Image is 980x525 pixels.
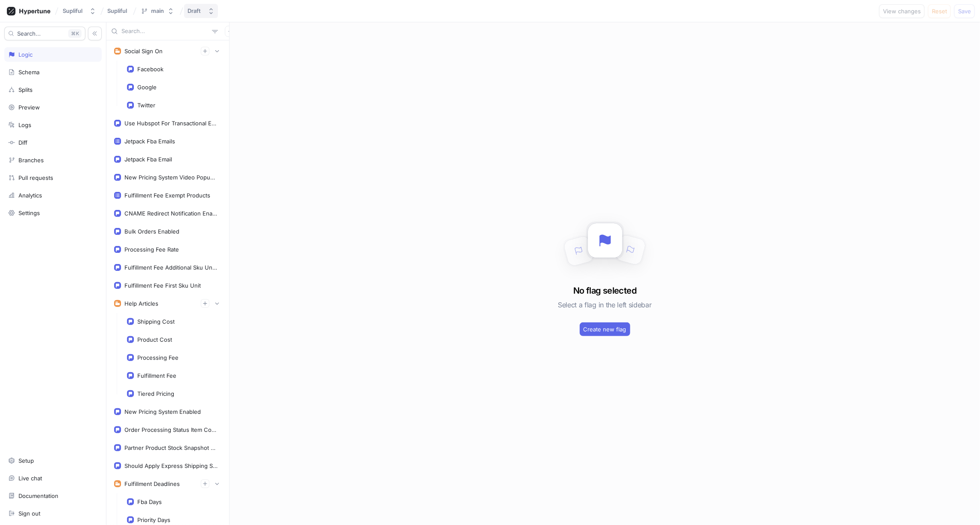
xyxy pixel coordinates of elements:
[63,7,82,15] div: Supliful
[59,4,100,18] button: Supliful
[18,192,42,199] div: Analytics
[124,246,179,253] div: Processing Fee Rate
[4,27,85,40] button: Search...K
[124,282,201,289] div: Fulfillment Fee First Sku Unit
[124,264,218,271] div: Fulfillment Fee Additional Sku Units
[879,4,925,18] button: View changes
[188,7,201,15] div: Draft
[928,4,951,18] button: Reset
[124,228,179,235] div: Bulk Orders Enabled
[184,4,218,18] button: Draft
[137,372,176,379] div: Fulfillment Fee
[18,157,44,164] div: Branches
[137,354,178,361] div: Processing Fee
[124,138,175,145] div: Jetpack Fba Emails
[584,327,626,332] span: Create new flag
[68,29,82,38] div: K
[4,489,102,503] a: Documentation
[18,174,53,181] div: Pull requests
[18,121,31,128] div: Logs
[18,51,33,58] div: Logic
[18,69,39,76] div: Schema
[124,156,172,163] div: Jetpack Fba Email
[137,84,157,91] div: Google
[18,139,27,146] div: Diff
[137,4,178,18] button: main
[124,444,218,451] div: Partner Product Stock Snapshot Enabled
[137,498,162,505] div: Fba Days
[580,322,630,336] button: Create new flag
[124,300,158,307] div: Help Articles
[151,7,164,15] div: main
[573,284,636,297] h3: No flag selected
[137,516,170,523] div: Priority Days
[124,192,210,199] div: Fulfillment Fee Exempt Products
[137,66,163,73] div: Facebook
[121,27,209,36] input: Search...
[18,86,33,93] div: Splits
[954,4,975,18] button: Save
[18,457,34,464] div: Setup
[107,8,127,14] span: Supliful
[18,104,40,111] div: Preview
[137,318,175,325] div: Shipping Cost
[124,210,218,217] div: CNAME Redirect Notification Enabled
[124,426,218,433] div: Order Processing Status Item Count [PERSON_NAME]
[932,9,947,14] span: Reset
[18,209,40,216] div: Settings
[124,480,180,487] div: Fulfillment Deadlines
[137,102,155,109] div: Twitter
[137,390,174,397] div: Tiered Pricing
[124,120,218,127] div: Use Hubspot For Transactional Emails
[883,9,921,14] span: View changes
[558,297,651,313] h5: Select a flag in the left sidebar
[124,462,218,469] div: Should Apply Express Shipping Sample Order
[17,31,41,36] span: Search...
[958,9,971,14] span: Save
[124,48,163,55] div: Social Sign On
[18,510,40,517] div: Sign out
[124,408,201,415] div: New Pricing System Enabled
[124,174,218,181] div: New Pricing System Video Popup Enabled
[18,475,42,482] div: Live chat
[18,492,58,499] div: Documentation
[137,336,172,343] div: Product Cost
